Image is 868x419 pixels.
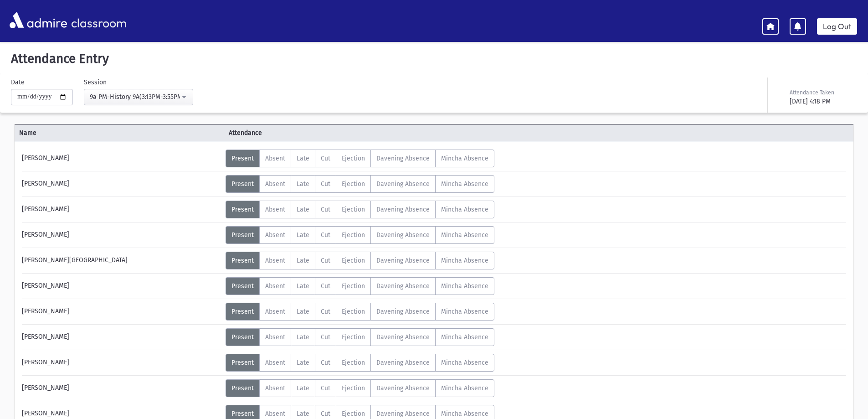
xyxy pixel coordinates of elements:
[231,206,254,213] span: Present
[321,282,330,290] span: Cut
[376,333,430,341] span: Davening Absence
[376,206,430,213] span: Davening Absence
[790,88,855,97] div: Attendance Taken
[321,206,330,213] span: Cut
[265,155,285,162] span: Absent
[226,303,494,321] div: AttTypes
[231,282,254,290] span: Present
[321,231,330,239] span: Cut
[226,175,494,193] div: AttTypes
[441,359,488,367] span: Mincha Absence
[265,384,285,392] span: Absent
[342,231,365,239] span: Ejection
[90,92,180,102] div: 9a PM-History 9A(3:13PM-3:55PM)
[226,328,494,346] div: AttTypes
[231,155,254,162] span: Present
[441,155,488,162] span: Mincha Absence
[231,410,254,418] span: Present
[231,308,254,316] span: Present
[17,252,226,269] div: [PERSON_NAME][GEOGRAPHIC_DATA]
[297,308,309,316] span: Late
[231,257,254,264] span: Present
[441,206,488,213] span: Mincha Absence
[376,359,430,367] span: Davening Absence
[17,354,226,372] div: [PERSON_NAME]
[17,277,226,295] div: [PERSON_NAME]
[224,128,434,138] span: Attendance
[84,89,193,105] button: 9a PM-History 9A(3:13PM-3:55PM)
[226,379,494,397] div: AttTypes
[376,231,430,239] span: Davening Absence
[265,231,285,239] span: Absent
[297,257,309,264] span: Late
[226,201,494,218] div: AttTypes
[321,257,330,264] span: Cut
[297,155,309,162] span: Late
[321,155,330,162] span: Cut
[441,282,488,290] span: Mincha Absence
[342,155,365,162] span: Ejection
[441,231,488,239] span: Mincha Absence
[297,231,309,239] span: Late
[17,175,226,193] div: [PERSON_NAME]
[376,180,430,188] span: Davening Absence
[226,354,494,372] div: AttTypes
[69,8,127,32] span: classroom
[342,384,365,392] span: Ejection
[297,206,309,213] span: Late
[226,277,494,295] div: AttTypes
[11,78,25,87] label: Date
[265,410,285,418] span: Absent
[817,18,857,35] a: Log Out
[441,333,488,341] span: Mincha Absence
[7,10,69,31] img: AdmirePro
[17,303,226,321] div: [PERSON_NAME]
[441,257,488,264] span: Mincha Absence
[790,97,855,106] div: [DATE] 4:18 PM
[297,180,309,188] span: Late
[376,282,430,290] span: Davening Absence
[321,333,330,341] span: Cut
[231,384,254,392] span: Present
[321,384,330,392] span: Cut
[297,384,309,392] span: Late
[265,206,285,213] span: Absent
[297,359,309,367] span: Late
[297,333,309,341] span: Late
[226,150,494,167] div: AttTypes
[342,206,365,213] span: Ejection
[84,78,107,87] label: Session
[297,410,309,418] span: Late
[321,410,330,418] span: Cut
[342,333,365,341] span: Ejection
[231,333,254,341] span: Present
[342,359,365,367] span: Ejection
[342,257,365,264] span: Ejection
[321,359,330,367] span: Cut
[265,257,285,264] span: Absent
[265,282,285,290] span: Absent
[297,282,309,290] span: Late
[17,328,226,346] div: [PERSON_NAME]
[376,155,430,162] span: Davening Absence
[441,180,488,188] span: Mincha Absence
[342,308,365,316] span: Ejection
[321,180,330,188] span: Cut
[7,51,861,67] h5: Attendance Entry
[231,359,254,367] span: Present
[376,308,430,316] span: Davening Absence
[231,231,254,239] span: Present
[342,180,365,188] span: Ejection
[17,201,226,218] div: [PERSON_NAME]
[265,308,285,316] span: Absent
[226,226,494,244] div: AttTypes
[265,333,285,341] span: Absent
[17,379,226,397] div: [PERSON_NAME]
[17,150,226,167] div: [PERSON_NAME]
[342,282,365,290] span: Ejection
[376,257,430,264] span: Davening Absence
[15,128,224,138] span: Name
[265,359,285,367] span: Absent
[265,180,285,188] span: Absent
[342,410,365,418] span: Ejection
